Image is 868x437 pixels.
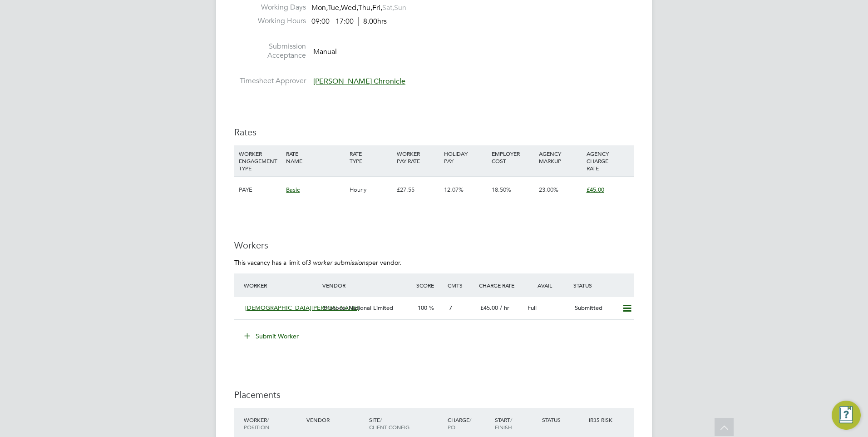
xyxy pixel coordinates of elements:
[418,304,427,312] span: 100
[313,77,405,86] span: [PERSON_NAME] Chronicle
[237,145,284,176] div: WORKER ENGAGEMENT TYPE
[587,412,618,428] div: IR35 Risk
[367,412,445,435] div: Site
[328,3,341,12] span: Tue,
[237,177,284,203] div: PAYE
[245,304,360,312] span: [DEMOGRAPHIC_DATA][PERSON_NAME]
[832,401,861,430] button: Engage Resource Center
[495,416,512,431] span: / Finish
[234,3,306,12] label: Working Days
[320,277,414,293] div: Vendor
[442,145,489,169] div: HOLIDAY PAY
[414,277,445,293] div: Score
[493,412,540,435] div: Start
[307,258,368,267] em: 3 worker submissions
[395,177,442,203] div: £27.55
[234,16,306,26] label: Working Hours
[571,301,618,316] div: Submitted
[477,277,524,293] div: Charge Rate
[284,145,347,169] div: RATE NAME
[358,17,387,26] span: 8.00hrs
[242,277,320,293] div: Worker
[234,389,634,401] h3: Placements
[395,145,442,169] div: WORKER PAY RATE
[311,17,387,26] div: 09:00 - 17:00
[537,145,584,169] div: AGENCY MARKUP
[341,3,358,12] span: Wed,
[444,186,464,194] span: 12.07%
[234,76,306,86] label: Timesheet Approver
[445,412,493,435] div: Charge
[313,47,337,56] span: Manual
[584,145,631,176] div: AGENCY CHARGE RATE
[311,3,328,12] span: Mon,
[369,416,409,431] span: / Client Config
[382,3,394,12] span: Sat,
[528,304,537,312] span: Full
[500,304,509,312] span: / hr
[480,304,498,312] span: £45.00
[242,412,304,435] div: Worker
[571,277,634,293] div: Status
[449,304,452,312] span: 7
[347,177,395,203] div: Hourly
[286,186,300,194] span: Basic
[492,186,511,194] span: 18.50%
[347,145,395,169] div: RATE TYPE
[372,3,382,12] span: Fri,
[304,412,367,428] div: Vendor
[489,145,537,169] div: EMPLOYER COST
[358,3,372,12] span: Thu,
[324,304,393,312] span: Protocol National Limited
[238,329,306,343] button: Submit Worker
[234,258,634,267] p: This vacancy has a limit of per vendor.
[394,3,406,12] span: Sun
[448,416,471,431] span: / PO
[539,186,558,194] span: 23.00%
[587,186,604,194] span: £45.00
[540,412,587,428] div: Status
[234,42,306,61] label: Submission Acceptance
[524,277,571,293] div: Avail
[445,277,477,293] div: Cmts
[234,126,634,138] h3: Rates
[244,416,269,431] span: / Position
[234,239,634,251] h3: Workers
